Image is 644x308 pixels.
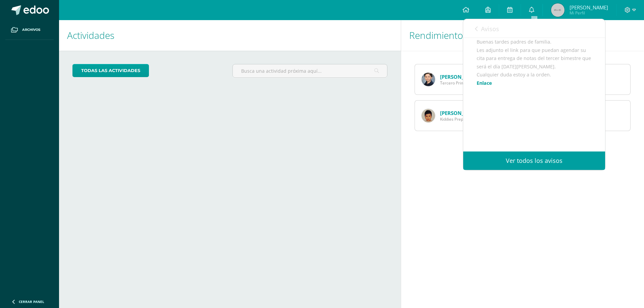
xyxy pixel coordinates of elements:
[553,24,593,32] span: avisos sin leer
[22,27,40,33] span: Archivos
[551,3,565,17] img: 45x45
[440,116,480,122] span: Kiddies Preprimaria
[477,38,592,144] div: Buenas tardes padres de familia. Les adjunto el link para que puedan agendar su cita para entrega...
[481,25,499,33] span: Avisos
[5,20,54,40] a: Archivos
[409,20,636,51] h1: Rendimiento de mis hijos
[477,80,492,86] a: Enlace
[422,109,435,122] img: 5afeb1f9012685524ea4d1e85665b285.png
[440,73,480,80] a: [PERSON_NAME]
[19,299,44,304] span: Cerrar panel
[553,24,559,32] span: 17
[570,10,608,16] span: Mi Perfil
[72,64,149,77] a: todas las Actividades
[67,20,393,51] h1: Actividades
[233,64,387,77] input: Busca una actividad próxima aquí...
[463,151,605,170] a: Ver todos los avisos
[422,73,435,86] img: aa712793a2a3c5fddf73f649b1ceb92b.png
[570,4,608,11] span: [PERSON_NAME]
[440,110,480,116] a: [PERSON_NAME]
[440,80,480,86] span: Tercero Primaria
